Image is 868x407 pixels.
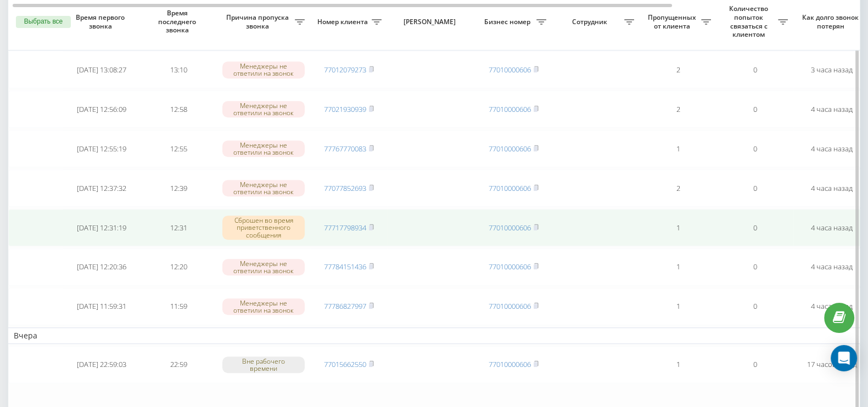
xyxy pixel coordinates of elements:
[489,223,531,233] a: 77010000606
[63,130,140,167] td: [DATE] 12:55:19
[831,345,857,371] div: Open Intercom Messenger
[324,262,366,272] a: 77784151436
[489,359,531,369] a: 77010000606
[63,91,140,128] td: [DATE] 12:56:09
[324,144,366,154] a: 77767770083
[63,248,140,286] td: [DATE] 12:20:36
[640,130,716,167] td: 1
[140,169,217,207] td: 12:39
[640,209,716,246] td: 1
[324,104,366,114] a: 77021930939
[149,9,208,35] span: Время последнего звонка
[489,144,531,154] a: 77010000606
[140,346,217,383] td: 22:59
[640,91,716,128] td: 2
[716,91,793,128] td: 0
[222,61,305,78] div: Менеджеры не ответили на звонок
[140,288,217,325] td: 11:59
[222,357,305,373] div: Вне рабочего времени
[222,298,305,315] div: Менеджеры не ответили на звонок
[489,65,531,75] a: 77010000606
[324,65,366,75] a: 77012079273
[480,18,536,26] span: Бизнес номер
[63,346,140,383] td: [DATE] 22:59:03
[140,209,217,246] td: 12:31
[316,18,372,26] span: Номер клиента
[645,13,701,30] span: Пропущенных от клиента
[716,209,793,246] td: 0
[716,288,793,325] td: 0
[802,13,861,30] span: Как долго звонок потерян
[222,101,305,117] div: Менеджеры не ответили на звонок
[640,248,716,286] td: 1
[140,51,217,88] td: 13:10
[716,51,793,88] td: 0
[324,359,366,369] a: 77015662550
[716,169,793,207] td: 0
[396,18,466,26] span: [PERSON_NAME]
[640,288,716,325] td: 1
[324,183,366,193] a: 77077852693
[489,104,531,114] a: 77010000606
[140,248,217,286] td: 12:20
[489,183,531,193] a: 77010000606
[222,259,305,275] div: Менеджеры не ответили на звонок
[716,248,793,286] td: 0
[16,16,71,28] button: Выбрать все
[140,91,217,128] td: 12:58
[489,301,531,311] a: 77010000606
[63,288,140,325] td: [DATE] 11:59:31
[640,51,716,88] td: 2
[722,4,778,38] span: Количество попыток связаться с клиентом
[63,169,140,207] td: [DATE] 12:37:32
[324,301,366,311] a: 77786827997
[489,262,531,272] a: 77010000606
[640,346,716,383] td: 1
[222,140,305,157] div: Менеджеры не ответили на звонок
[72,13,131,30] span: Время первого звонка
[222,180,305,196] div: Менеджеры не ответили на звонок
[63,51,140,88] td: [DATE] 13:08:27
[716,130,793,167] td: 0
[716,346,793,383] td: 0
[324,223,366,233] a: 77717798934
[222,216,305,240] div: Сброшен во время приветственного сообщения
[140,130,217,167] td: 12:55
[557,18,624,26] span: Сотрудник
[222,13,295,30] span: Причина пропуска звонка
[640,169,716,207] td: 2
[63,209,140,246] td: [DATE] 12:31:19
